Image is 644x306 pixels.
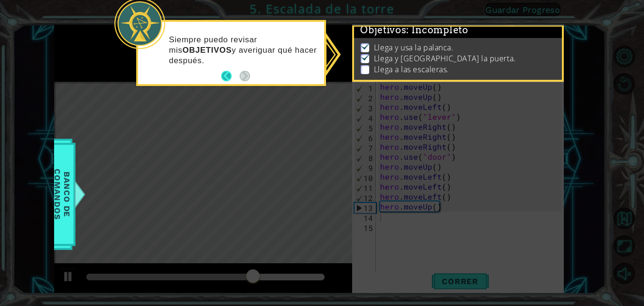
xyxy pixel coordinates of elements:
p: Llega y usa la palanca. [374,42,454,53]
span: Objetivos [360,24,468,36]
p: Llega a las escaleras. [374,64,449,75]
p: Llega y [GEOGRAPHIC_DATA] la puerta. [374,53,516,64]
span: : Incompleto [406,24,468,36]
button: Next [240,71,250,81]
p: Siempre puedo revisar mis y averiguar qué hacer después. [169,35,317,66]
img: Check mark for checkbox [361,42,370,50]
button: Back [221,71,240,81]
img: Check mark for checkbox [361,53,370,61]
strong: OBJETIVOS [183,46,232,55]
span: Banco de comandos [50,145,75,243]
